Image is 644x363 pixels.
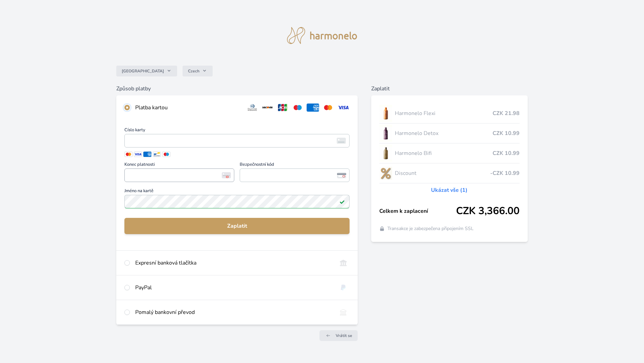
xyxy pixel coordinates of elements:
img: logo.svg [287,27,357,44]
span: CZK 3,366.00 [456,205,520,217]
img: onlineBanking_CZ.svg [337,259,350,267]
input: Jméno na kartěPlatné pole [124,195,350,208]
img: diners.svg [246,104,259,112]
img: Konec platnosti [222,172,231,178]
span: Zaplatit [130,222,344,230]
span: [GEOGRAPHIC_DATA] [122,68,164,74]
button: Zaplatit [124,218,350,234]
span: Transakce je zabezpečena připojením SSL [387,225,474,232]
iframe: Iframe pro bezpečnostní kód [243,171,347,180]
img: card [337,138,346,144]
span: Jméno na kartě [124,189,350,195]
img: discover.svg [261,104,274,112]
span: Vrátit se [336,333,352,338]
span: Konec platnosti [124,162,234,168]
img: Platné pole [339,199,345,204]
span: Celkem k zaplacení [379,207,456,215]
h6: Zaplatit [371,85,528,93]
img: CLEAN_BIFI_se_stinem_x-lo.jpg [379,145,392,162]
span: Harmonelo Detox [395,129,493,137]
div: PayPal [135,283,332,292]
img: mc.svg [322,104,334,112]
button: [GEOGRAPHIC_DATA] [116,66,177,76]
span: Discount [395,169,490,177]
div: Pomalý bankovní převod [135,308,332,316]
img: maestro.svg [291,104,304,112]
span: -CZK 10.99 [490,169,520,177]
img: paypal.svg [337,283,350,292]
a: Ukázat vše (1) [431,186,468,194]
span: Czech [188,68,199,74]
div: Platba kartou [135,104,241,112]
span: CZK 21.98 [493,109,520,117]
img: amex.svg [307,104,319,112]
iframe: Iframe pro datum vypršení platnosti [127,171,231,180]
span: Číslo karty [124,128,350,134]
img: CLEAN_FLEXI_se_stinem_x-hi_(1)-lo.jpg [379,105,392,122]
div: Expresní banková tlačítka [135,259,332,267]
a: Vrátit se [319,330,358,341]
span: Bezpečnostní kód [240,162,350,168]
span: Harmonelo Bifi [395,149,493,157]
h6: Způsob platby [116,85,358,93]
img: DETOX_se_stinem_x-lo.jpg [379,125,392,142]
span: CZK 10.99 [493,149,520,157]
img: visa.svg [337,104,350,112]
img: discount-lo.png [379,165,392,182]
img: bankTransfer_IBAN.svg [337,308,350,316]
img: jcb.svg [277,104,289,112]
button: Czech [183,66,213,76]
iframe: Iframe pro číslo karty [127,136,347,145]
span: Harmonelo Flexi [395,109,493,117]
span: CZK 10.99 [493,129,520,137]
